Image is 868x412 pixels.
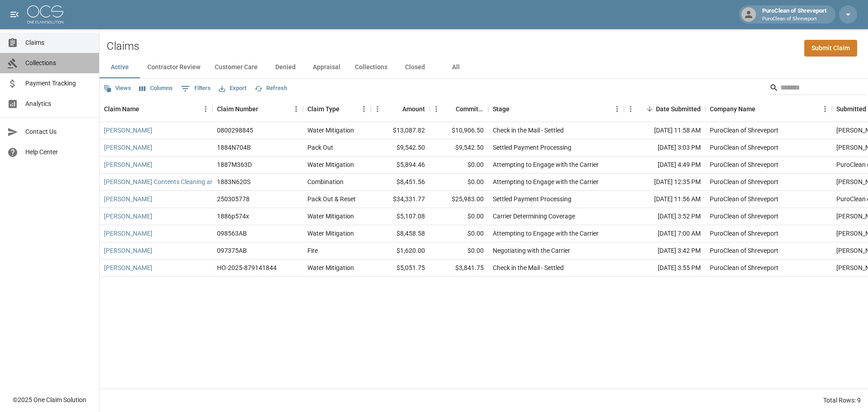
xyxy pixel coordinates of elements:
[395,57,435,78] button: Closed
[371,225,429,242] div: $8,458.58
[307,229,354,238] div: Water Mitigation
[509,103,522,115] button: Sort
[493,263,564,272] div: Check in the Mail - Settled
[101,81,133,95] button: Views
[371,208,429,225] div: $5,107.08
[265,57,306,78] button: Denied
[456,96,484,122] div: Committed Amount
[179,81,213,96] button: Show filters
[429,156,488,174] div: $0.00
[759,6,830,23] div: PuroClean of Shreveport
[710,143,778,152] div: PuroClean of Shreveport
[104,143,152,152] a: [PERSON_NAME]
[104,194,152,204] a: [PERSON_NAME]
[710,212,778,221] div: PuroClean of Shreveport
[624,208,705,225] div: [DATE] 3:52 PM
[710,126,778,135] div: PuroClean of Shreveport
[99,96,212,122] div: Claim Name
[624,96,705,122] div: Date Submitted
[493,194,571,204] div: Settled Payment Processing
[252,81,289,95] button: Refresh
[217,96,258,122] div: Claim Number
[25,79,92,88] span: Payment Tracking
[25,99,92,109] span: Analytics
[306,57,348,78] button: Appraisal
[104,263,152,272] a: [PERSON_NAME]
[429,242,488,260] div: $0.00
[217,160,252,169] div: 1887M363D
[217,126,253,135] div: 0800298845
[217,81,249,95] button: Export
[139,103,152,115] button: Sort
[217,212,249,221] div: 1886p574x
[217,246,247,255] div: 097375AB
[104,96,139,122] div: Claim Name
[610,102,624,116] button: Menu
[656,96,701,122] div: Date Submitted
[705,96,832,122] div: Company Name
[710,263,778,272] div: PuroClean of Shreveport
[429,208,488,225] div: $0.00
[371,139,429,156] div: $9,542.50
[104,126,152,135] a: [PERSON_NAME]
[493,229,599,238] div: Attempting to Engage with the Carrier
[710,229,778,238] div: PuroClean of Shreveport
[624,242,705,260] div: [DATE] 3:42 PM
[258,103,271,115] button: Sort
[5,5,24,24] button: open drawer
[624,174,705,191] div: [DATE] 12:35 PM
[804,40,857,57] a: Submit Claim
[140,57,208,78] button: Contractor Review
[99,57,868,78] div: dynamic tabs
[488,96,624,122] div: Stage
[429,102,443,116] button: Menu
[371,122,429,139] div: $13,087.82
[371,242,429,260] div: $1,620.00
[307,263,354,272] div: Water Mitigation
[212,96,303,122] div: Claim Number
[371,96,429,122] div: Amount
[307,160,354,169] div: Water Mitigation
[104,160,152,169] a: [PERSON_NAME]
[429,122,488,139] div: $10,906.50
[493,143,571,152] div: Settled Payment Processing
[25,58,92,68] span: Collections
[624,122,705,139] div: [DATE] 11:58 AM
[769,81,866,97] div: Search
[624,156,705,174] div: [DATE] 4:49 PM
[348,57,395,78] button: Collections
[107,40,139,53] h2: Claims
[493,246,570,255] div: Negotiating with the Carrier
[624,191,705,208] div: [DATE] 11:56 AM
[217,229,247,238] div: 098563AB
[755,103,768,115] button: Sort
[25,147,92,157] span: Help Center
[429,260,488,277] div: $3,841.75
[823,396,861,405] div: Total Rows: 9
[429,174,488,191] div: $0.00
[643,103,656,115] button: Sort
[137,81,175,95] button: Select columns
[371,174,429,191] div: $8,451.56
[104,246,152,255] a: [PERSON_NAME]
[208,57,265,78] button: Customer Care
[435,57,476,78] button: All
[429,191,488,208] div: $25,983.00
[493,126,564,135] div: Check in the Mail - Settled
[27,5,63,24] img: ocs-logo-white-transparent.png
[217,177,250,186] div: 1883N620S
[402,96,425,122] div: Amount
[624,102,637,116] button: Menu
[624,260,705,277] div: [DATE] 3:55 PM
[762,15,826,23] p: PuroClean of Shreveport
[710,194,778,204] div: PuroClean of Shreveport
[307,177,344,186] div: Combination
[99,57,140,78] button: Active
[217,194,250,204] div: 250305778
[710,96,755,122] div: Company Name
[429,96,488,122] div: Committed Amount
[307,246,318,255] div: Fire
[429,139,488,156] div: $9,542.50
[443,103,456,115] button: Sort
[357,102,371,116] button: Menu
